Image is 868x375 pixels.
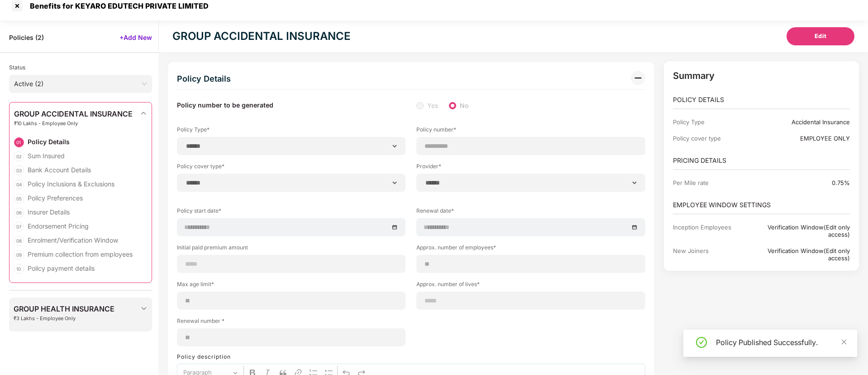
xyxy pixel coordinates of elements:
label: Policy number* [416,126,645,137]
div: Sum Insured [28,151,65,160]
div: Insurer Details [28,208,70,216]
span: GROUP HEALTH INSURANCE [14,305,114,313]
label: Policy cover type* [177,162,405,174]
div: Policy Details [28,137,70,146]
div: 01 [14,137,24,147]
img: svg+xml;base64,PHN2ZyBpZD0iRHJvcGRvd24tMzJ4MzIiIHhtbG5zPSJodHRwOi8vd3d3LnczLm9yZy8yMDAwL3N2ZyIgd2... [140,305,148,312]
div: 10 [14,264,24,274]
button: Edit [787,27,854,45]
span: ₹10 Lakhs - Employee Only [14,121,133,127]
label: Renewal date* [416,207,645,218]
span: No [456,101,472,111]
div: Verification Window(Edit only access) [747,247,850,262]
label: Provider* [416,162,645,174]
label: Renewal number * [177,317,405,328]
div: 03 [14,166,24,175]
p: POLICY DETAILS [673,95,850,105]
label: Approx. number of employees* [416,244,645,255]
p: EMPLOYEE WINDOW SETTINGS [673,200,850,210]
span: ₹3 Lakhs - Employee Only [14,316,114,321]
div: Policy Details [177,71,231,87]
span: GROUP ACCIDENTAL INSURANCE [14,110,133,118]
div: New Joiners [673,247,747,262]
p: Summary [673,70,850,81]
span: +Add New [119,33,152,42]
div: 07 [14,222,24,232]
span: Yes [424,101,442,111]
div: Accidental Insurance [747,118,850,126]
div: Premium collection from employees [28,250,133,258]
div: Policy Preferences [28,194,83,202]
label: Max age limit* [177,280,405,292]
label: Policy Type* [177,126,405,137]
span: Policies ( 2 ) [9,33,44,42]
div: 02 [14,151,24,161]
img: svg+xml;base64,PHN2ZyB3aWR0aD0iMzIiIGhlaWdodD0iMzIiIHZpZXdCb3g9IjAgMCAzMiAzMiIgZmlsbD0ibm9uZSIgeG... [631,71,645,85]
p: PRICING DETAILS [673,156,850,166]
div: Policy payment details [28,264,95,273]
div: Enrolment/Verification Window [28,236,118,244]
div: Benefits for KEYARO EDUTECH PRIVATE LIMITED [24,1,209,10]
div: Bank Account Details [28,166,91,174]
div: 09 [14,250,24,260]
span: close [841,339,847,345]
div: Policy Published Successfully. [716,337,846,348]
label: Initial paid premium amount [177,244,405,255]
div: Inception Employees [673,224,747,238]
label: Policy number to be generated [177,101,273,111]
span: check-circle [696,337,707,348]
div: Endorsement Pricing [28,222,89,230]
div: Verification Window(Edit only access) [747,224,850,238]
span: Status [9,64,25,71]
div: Policy Inclusions & Exclusions [28,180,114,188]
div: 04 [14,180,24,190]
label: Policy description [177,353,231,360]
div: 08 [14,236,24,246]
div: Policy Type [673,118,747,126]
span: Edit [815,32,827,41]
div: GROUP ACCIDENTAL INSURANCE [172,28,351,44]
span: Active (2) [14,77,147,91]
div: 05 [14,194,24,204]
div: 06 [14,208,24,218]
label: Approx. number of lives* [416,280,645,292]
div: EMPLOYEE ONLY [747,135,850,142]
div: 0.75% [747,179,850,186]
label: Policy start date* [177,207,405,218]
img: svg+xml;base64,PHN2ZyBpZD0iRHJvcGRvd24tMzJ4MzIiIHhtbG5zPSJodHRwOi8vd3d3LnczLm9yZy8yMDAwL3N2ZyIgd2... [140,110,147,117]
div: Per Mile rate [673,179,747,186]
div: Policy cover type [673,135,747,142]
